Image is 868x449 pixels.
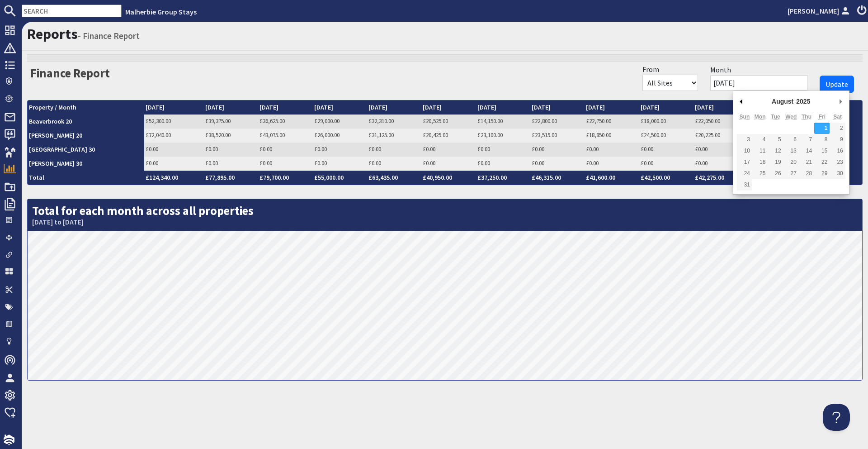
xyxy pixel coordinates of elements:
a: £0.00 [477,159,490,167]
a: £0.00 [314,159,327,167]
a: £20,225.00 [695,131,720,139]
button: 16 [830,145,845,157]
a: £18,000.00 [641,117,666,125]
a: Beaverbrook 20 [29,117,72,125]
button: 8 [814,134,830,145]
a: £20,525.00 [423,117,448,125]
button: 17 [737,157,752,168]
a: £38,520.00 [205,131,231,139]
a: £0.00 [586,145,599,153]
small: - Finance Report [78,30,140,41]
button: 9 [830,134,845,145]
th: £42,500.00 [639,171,693,185]
a: £0.00 [259,159,272,167]
a: £36,625.00 [259,117,285,125]
label: Month [710,64,731,75]
abbr: Friday [819,114,826,120]
iframe: Toggle Customer Support [823,404,850,431]
a: [PERSON_NAME] [788,5,852,16]
button: 26 [768,168,783,179]
a: £0.00 [586,159,599,167]
a: £0.00 [259,145,272,153]
th: [DATE] [144,100,204,115]
button: 31 [737,179,752,191]
a: £0.00 [532,145,544,153]
a: £20,425.00 [423,131,448,139]
a: £0.00 [695,145,708,153]
input: Start Day [710,75,807,91]
th: [DATE] [476,100,530,115]
button: 18 [752,157,768,168]
abbr: Thursday [802,114,811,120]
th: £55,000.00 [313,171,367,185]
th: [DATE] [639,100,693,115]
button: 15 [814,145,830,157]
a: £29,000.00 [314,117,340,125]
button: 4 [752,134,768,145]
button: 29 [814,168,830,179]
th: £42,275.00 [693,171,748,185]
abbr: Saturday [833,114,842,120]
a: £26,000.00 [314,131,340,139]
a: £22,750.00 [586,117,611,125]
button: 28 [799,168,814,179]
small: [DATE] to [DATE] [32,218,858,226]
button: 13 [783,145,799,157]
th: [DATE] [313,100,367,115]
a: £22,800.00 [532,117,557,125]
button: 21 [799,157,814,168]
a: £0.00 [368,145,381,153]
a: £22,050.00 [695,117,720,125]
a: £0.00 [695,159,708,167]
th: £40,950.00 [421,171,476,185]
h2: Finance Report [30,62,110,81]
button: 22 [814,157,830,168]
a: [PERSON_NAME] 20 [29,131,82,139]
a: £39,375.00 [205,117,231,125]
button: 5 [768,134,783,145]
th: £79,700.00 [258,171,312,185]
a: £0.00 [205,145,218,153]
button: 23 [830,157,845,168]
a: £43,075.00 [259,131,285,139]
a: £0.00 [477,145,490,153]
a: £52,300.00 [146,117,171,125]
a: £0.00 [314,145,327,153]
button: 7 [799,134,814,145]
button: 20 [783,157,799,168]
th: £124,340.00 [144,171,204,185]
a: £0.00 [423,145,435,153]
span: Update [826,80,848,89]
abbr: Sunday [740,114,750,120]
a: £0.00 [146,159,158,167]
button: 3 [737,134,752,145]
th: [DATE] [258,100,312,115]
button: 6 [783,134,799,145]
button: 2 [830,123,845,134]
th: [DATE] [693,100,748,115]
button: 25 [752,168,768,179]
th: [DATE] [530,100,585,115]
a: £23,100.00 [477,131,503,139]
button: Previous Month [737,95,746,108]
a: £23,515.00 [532,131,557,139]
a: Reports [27,25,78,43]
a: Malherbie Group Stays [125,7,197,16]
th: £77,895.00 [204,171,258,185]
button: 19 [768,157,783,168]
a: £24,500.00 [641,131,666,139]
button: 10 [737,145,752,157]
a: £0.00 [368,159,381,167]
button: 27 [783,168,799,179]
label: From [642,64,659,75]
a: £32,310.00 [368,117,394,125]
abbr: Tuesday [771,114,780,120]
img: staytech_i_w-64f4e8e9ee0a9c174fd5317b4b171b261742d2d393467e5bdba4413f4f884c10.svg [4,435,14,445]
th: Property / Month [28,100,144,115]
th: Total [28,171,144,185]
th: £63,435.00 [367,171,421,185]
button: 12 [768,145,783,157]
button: 11 [752,145,768,157]
button: 14 [799,145,814,157]
button: 30 [830,168,845,179]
